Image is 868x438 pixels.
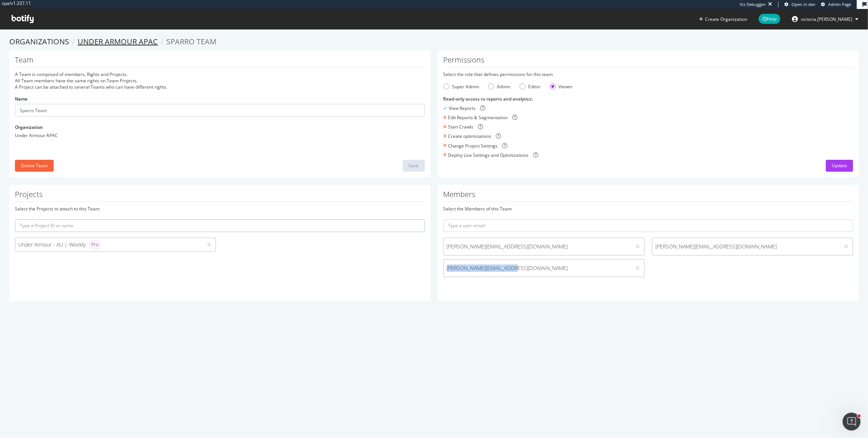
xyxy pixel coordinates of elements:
div: Under Armour APAC [15,132,425,139]
h1: Permissions [444,56,853,67]
div: Select the Members of this Team [444,206,853,212]
span: Open in dev [792,1,815,7]
span: victoria.wong [801,16,852,22]
a: Under Armour APAC [78,36,158,47]
div: Update [832,162,847,169]
div: Super Admin [452,83,479,90]
label: Organization [15,124,43,130]
span: Sparro Team [166,36,216,47]
div: Admin [497,83,511,90]
button: Create Organization [699,16,748,23]
div: Save [409,162,419,169]
button: victoria.[PERSON_NAME] [786,13,864,25]
span: Pro [91,242,98,247]
button: Delete Team [15,160,54,172]
div: View Reports [449,105,476,111]
ol: breadcrumbs [9,36,859,47]
div: Viewer [559,83,573,90]
div: Start Crawls [448,124,474,130]
div: A Team is composed of members, Rights and Projects. All Team members have the same rights on Team... [15,71,425,90]
div: Super Admin [444,83,479,90]
div: Under Armour - AU | Weekly [18,239,200,250]
div: Select the role that defines permissions for this team [444,71,853,77]
div: Viz Debugger: [740,1,767,7]
input: Name [15,104,425,117]
span: [PERSON_NAME][EMAIL_ADDRESS][DOMAIN_NAME] [655,243,837,250]
span: Admin Page [828,1,851,7]
a: Organizations [9,36,69,47]
h1: Projects [15,190,425,202]
input: Type a user email [444,219,853,232]
div: Deploy Live Settings and Optimizations [448,152,529,158]
div: Select the Projects to attach to this Team [15,206,425,212]
input: Type a Project ID or name [15,219,425,232]
div: Read-only access to reports and analytics : [444,96,853,102]
div: Viewer [550,83,573,90]
h1: Members [444,190,853,202]
div: Admin [488,83,511,90]
div: brand label [88,239,101,250]
a: Open in dev [784,1,815,7]
div: Editor [520,83,541,90]
a: Admin Page [821,1,851,7]
iframe: Intercom live chat [843,413,861,431]
div: Editor [529,83,541,90]
div: Change Project Settings [448,143,498,149]
button: Save [403,160,425,172]
button: Update [826,160,853,172]
span: Help [759,14,780,24]
div: Edit Reports & Segmentation [448,114,508,121]
label: Name [15,96,28,102]
span: [PERSON_NAME][EMAIL_ADDRESS][DOMAIN_NAME] [447,264,628,272]
div: Create optimizations [448,133,492,139]
div: Delete Team [21,162,48,169]
span: [PERSON_NAME][EMAIL_ADDRESS][DOMAIN_NAME] [447,243,628,250]
h1: Team [15,56,425,67]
